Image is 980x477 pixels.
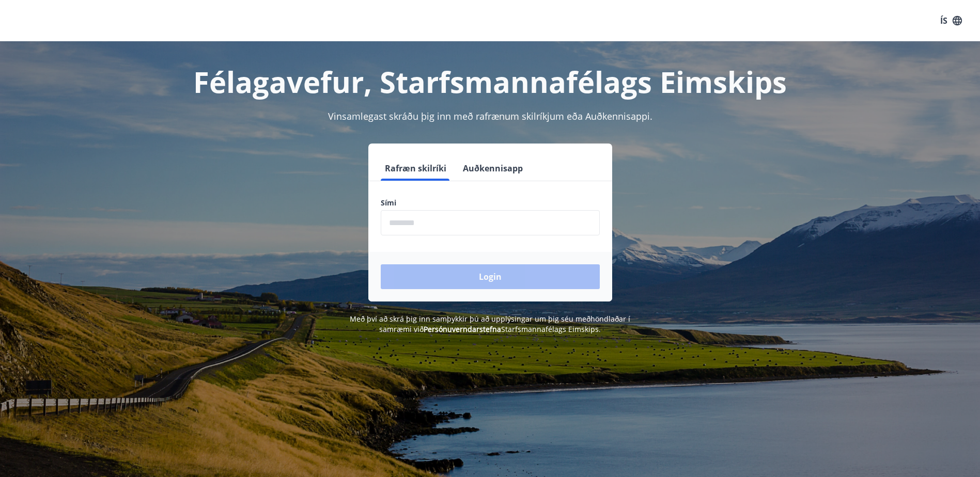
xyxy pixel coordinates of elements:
label: Sími [381,198,600,208]
button: ÍS [935,11,968,30]
button: Rafræn skilríki [381,156,450,181]
h1: Félagavefur, Starfsmannafélags Eimskips [131,62,850,101]
span: Vinsamlegast skráðu þig inn með rafrænum skilríkjum eða Auðkennisappi. [328,110,652,122]
button: Auðkennisapp [459,156,527,181]
a: Persónuverndarstefna [424,324,501,334]
span: Með því að skrá þig inn samþykkir þú að upplýsingar um þig séu meðhöndlaðar í samræmi við Starfsm... [350,314,630,334]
